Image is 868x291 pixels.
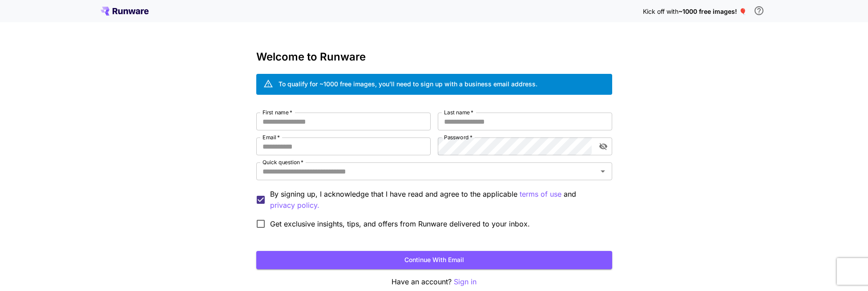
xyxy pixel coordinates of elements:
[256,276,612,287] p: Have an account?
[262,158,303,166] label: Quick question
[279,79,537,89] div: To qualify for ~1000 free images, you’ll need to sign up with a business email address.
[520,189,561,200] p: terms of use
[256,251,612,269] button: Continue with email
[520,189,561,200] button: By signing up, I acknowledge that I have read and agree to the applicable and privacy policy.
[256,51,612,63] h3: Welcome to Runware
[643,8,678,15] span: Kick off with
[678,8,747,15] span: ~1000 free images! 🎈
[750,2,768,20] button: In order to qualify for free credit, you need to sign up with a business email address and click ...
[262,109,292,116] label: First name
[270,200,319,211] p: privacy policy.
[444,133,472,141] label: Password
[595,138,611,154] button: toggle password visibility
[444,109,473,116] label: Last name
[270,200,319,211] button: By signing up, I acknowledge that I have read and agree to the applicable terms of use and
[454,276,476,287] button: Sign in
[270,189,605,211] p: By signing up, I acknowledge that I have read and agree to the applicable and
[262,133,280,141] label: Email
[597,165,609,178] button: Open
[270,218,530,229] span: Get exclusive insights, tips, and offers from Runware delivered to your inbox.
